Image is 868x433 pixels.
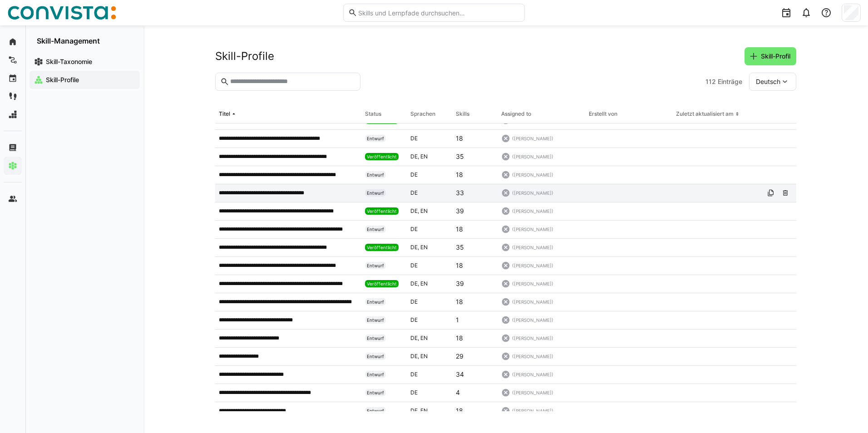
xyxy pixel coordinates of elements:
span: Veröffentlicht [367,281,397,286]
p: 35 [456,152,464,161]
span: ([PERSON_NAME]) [512,353,553,359]
p: 18 [456,334,463,343]
p: 18 [456,134,463,143]
p: 29 [456,352,464,361]
span: de [410,371,418,378]
span: Veröffentlicht [367,245,397,250]
span: de [410,407,420,414]
div: Erstellt von [589,110,617,118]
span: Entwurf [367,335,384,341]
span: Einträge [718,77,742,86]
p: 1 [456,315,459,325]
span: Veröffentlicht [367,208,397,214]
span: ([PERSON_NAME]) [512,335,553,341]
div: Assigned to [501,110,531,118]
span: Entwurf [367,390,384,395]
div: Skills [456,110,469,118]
span: Entwurf [367,408,384,413]
span: en [420,280,428,287]
span: ([PERSON_NAME]) [512,317,553,323]
span: de [410,262,418,269]
span: ([PERSON_NAME]) [512,262,553,269]
span: de [410,316,418,323]
span: Entwurf [367,136,384,141]
span: en [420,407,428,414]
span: ([PERSON_NAME]) [512,389,553,396]
p: 39 [456,207,464,216]
span: de [410,280,420,287]
span: de [410,353,420,359]
span: ([PERSON_NAME]) [512,172,553,178]
input: Skills und Lernpfade durchsuchen… [357,9,520,17]
span: de [410,298,418,305]
span: de [410,335,420,341]
span: ([PERSON_NAME]) [512,226,553,232]
p: 33 [456,188,464,197]
span: ([PERSON_NAME]) [512,408,553,414]
span: ([PERSON_NAME]) [512,371,553,378]
p: 18 [456,225,463,234]
span: Entwurf [367,317,384,323]
span: de [410,189,418,196]
p: 18 [456,261,463,270]
span: ([PERSON_NAME]) [512,299,553,305]
span: ([PERSON_NAME]) [512,208,553,214]
p: 39 [456,279,464,288]
p: 34 [456,370,464,379]
span: Entwurf [367,299,384,305]
span: de [410,389,418,396]
h2: Skill-Profile [215,49,274,63]
span: Entwurf [367,354,384,359]
span: ([PERSON_NAME]) [512,244,553,251]
span: Entwurf [367,263,384,268]
p: 18 [456,297,463,306]
p: 18 [456,170,463,179]
span: de [410,135,418,142]
div: Zuletzt aktualisiert am [676,110,734,118]
span: de [410,207,420,214]
span: de [410,153,420,160]
div: Status [365,110,381,118]
span: Deutsch [756,77,780,86]
span: Skill-Profil [759,52,792,61]
span: en [420,244,428,251]
p: 4 [456,388,460,397]
span: de [410,244,420,251]
div: Titel [219,110,230,118]
span: 112 [705,77,716,86]
span: ([PERSON_NAME]) [512,135,553,142]
span: Entwurf [367,226,384,232]
span: de [410,171,418,178]
button: Skill-Profil [745,47,796,65]
span: Entwurf [367,172,384,177]
p: 35 [456,243,464,252]
span: en [420,335,428,341]
span: ([PERSON_NAME]) [512,190,553,196]
span: en [420,207,428,214]
span: en [420,353,428,359]
span: ([PERSON_NAME]) [512,280,553,287]
p: 18 [456,406,463,415]
span: ([PERSON_NAME]) [512,153,553,160]
span: en [420,153,428,160]
span: de [410,226,418,232]
span: Entwurf [367,190,384,196]
span: Entwurf [367,372,384,377]
div: Sprachen [410,110,435,118]
span: Veröffentlicht [367,154,397,159]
